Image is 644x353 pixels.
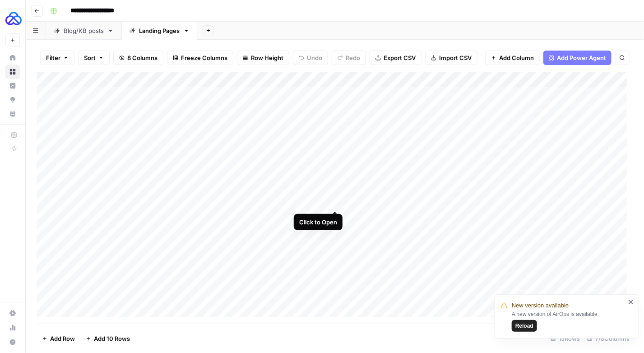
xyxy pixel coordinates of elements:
[78,51,110,65] button: Sort
[512,310,625,332] div: A new version of AirOps is available.
[167,51,233,65] button: Freeze Columns
[46,22,121,40] a: Blog/KB posts
[5,51,20,65] a: Home
[5,306,20,320] a: Settings
[370,51,422,65] button: Export CSV
[547,331,584,346] div: 15 Rows
[439,53,472,62] span: Import CSV
[5,335,20,349] button: Help + Support
[628,298,635,306] button: close
[113,51,163,65] button: 8 Columns
[46,53,60,62] span: Filter
[557,53,606,62] span: Add Power Agent
[346,53,360,62] span: Redo
[237,51,289,65] button: Row Height
[512,301,569,310] span: New version available
[5,65,20,79] a: Browse
[515,322,533,330] span: Reload
[37,331,80,346] button: Add Row
[332,51,366,65] button: Redo
[5,10,22,27] img: AUQ Logo
[5,93,20,107] a: Opportunities
[299,218,337,227] div: Click to Open
[94,334,130,343] span: Add 10 Rows
[40,51,74,65] button: Filter
[181,53,227,62] span: Freeze Columns
[5,107,20,121] a: Your Data
[384,53,416,62] span: Export CSV
[499,53,534,62] span: Add Column
[121,22,197,40] a: Landing Pages
[543,51,612,65] button: Add Power Agent
[127,53,158,62] span: 8 Columns
[50,334,75,343] span: Add Row
[485,51,540,65] button: Add Column
[64,26,104,35] div: Blog/KB posts
[512,320,537,332] button: Reload
[307,53,322,62] span: Undo
[80,331,135,346] button: Add 10 Rows
[84,53,96,62] span: Sort
[584,331,633,346] div: 7/8 Columns
[425,51,477,65] button: Import CSV
[5,79,20,93] a: Insights
[293,51,328,65] button: Undo
[5,7,20,30] button: Workspace: AUQ
[251,53,283,62] span: Row Height
[139,26,180,35] div: Landing Pages
[5,320,20,335] a: Usage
